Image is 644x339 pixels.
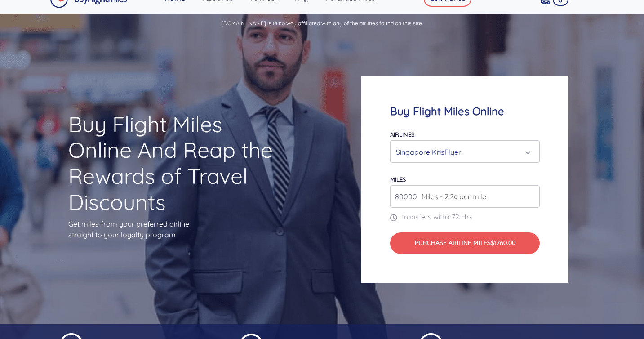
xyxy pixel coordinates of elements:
[390,176,406,183] label: miles
[452,212,473,221] span: 72 Hrs
[68,112,283,215] h1: Buy Flight Miles Online And Reap the Rewards of Travel Discounts
[390,105,540,118] h4: Buy Flight Miles Online
[396,143,529,161] div: Singapore KrisFlyer
[390,232,540,254] button: Purchase Airline Miles$1760.00
[68,219,283,240] p: Get miles from your preferred airline straight to your loyalty program
[491,239,515,247] span: $1760.00
[390,131,414,138] label: Airlines
[390,140,540,163] button: Singapore KrisFlyer
[390,211,540,222] p: transfers within
[417,191,486,202] span: Miles - 2.2¢ per mile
